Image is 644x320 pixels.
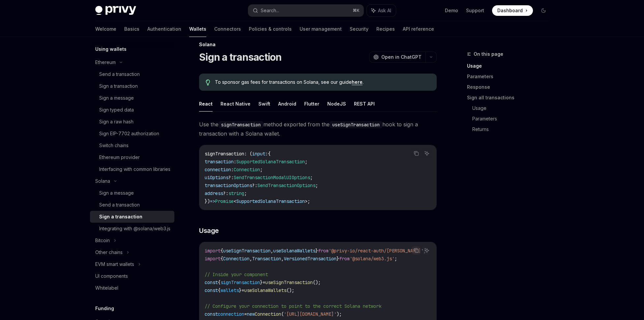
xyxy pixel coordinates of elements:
button: Search...⌘K [248,5,364,16]
span: : [265,151,268,157]
span: { [218,287,220,293]
span: '@solana/web3.js' [350,256,395,262]
div: Send a transaction [99,201,140,209]
img: dark logo [95,6,136,15]
button: Ask AI [423,246,431,255]
a: Recipes [376,21,395,37]
a: UI components [90,270,174,282]
button: Copy the contents from the code block [412,246,421,255]
div: Bitcoin [95,237,110,244]
span: import [205,248,220,254]
span: (); [286,287,294,293]
div: Solana [199,41,437,48]
div: Ethereum provider [99,153,140,161]
a: Interfacing with common libraries [90,163,174,175]
span: signTransaction [220,279,260,285]
a: Sign a transaction [90,80,174,92]
span: ; [244,190,247,196]
h5: Using wallets [95,45,127,53]
div: Switch chains [99,142,129,149]
div: Sign a transaction [99,213,142,221]
span: useSolanaWallets [244,287,286,293]
a: Whitelabel [90,282,174,294]
a: Ethereum provider [90,151,174,163]
div: Search... [261,7,279,15]
span: const [205,279,218,285]
span: VersionedTransaction [284,256,337,262]
a: Switch chains [90,140,174,151]
div: Integrating with @solana/web3.js [99,225,170,233]
span: address [205,190,223,196]
div: Send a transaction [99,70,140,78]
span: new [247,311,255,317]
span: ?: [223,190,228,196]
div: Whitelabel [95,284,118,292]
button: Copy the contents from the code block [412,149,421,158]
span: uiOptions [205,175,228,180]
span: import [205,256,220,262]
span: > [305,198,307,204]
span: }) [205,198,210,204]
span: ( [281,311,284,317]
div: UI components [95,272,128,280]
code: signTransaction [219,121,263,128]
span: ); [337,311,342,317]
span: input [252,151,265,157]
span: (); [313,279,321,285]
span: Promise [215,198,234,204]
button: Android [278,96,296,112]
span: SupportedSolanaTransaction [236,159,305,165]
span: connection [205,167,231,173]
a: Demo [445,7,458,14]
span: ; [310,175,313,180]
span: SendTransactionOptions [257,182,315,188]
a: Sign a message [90,187,174,199]
span: { [220,248,223,254]
span: Dashboard [497,7,523,14]
a: Basics [124,21,139,37]
span: ⌘ K [353,8,360,13]
code: useSignTransaction [330,121,382,128]
span: Ask AI [378,7,391,14]
span: { [218,279,220,285]
a: here [352,79,363,85]
span: { [268,151,271,157]
span: Connection [255,311,281,317]
h5: Funding [95,304,114,312]
span: const [205,287,218,293]
span: Use the method exported from the hook to sign a transaction with a Solana wallet. [199,120,437,138]
button: Ask AI [367,5,396,16]
span: Usage [199,226,219,235]
button: Ask AI [423,149,431,158]
span: Open in ChatGPT [381,54,422,60]
button: Swift [258,96,270,112]
a: Send a transaction [90,68,174,80]
button: React Native [220,96,250,112]
a: User management [300,21,342,37]
span: : [231,167,234,173]
div: Sign a raw hash [99,118,133,126]
span: Connection [223,256,249,262]
span: wallets [220,287,239,293]
a: Policies & controls [249,21,292,37]
a: Sign all transactions [467,92,554,103]
svg: Tip [206,80,210,85]
span: ?: [252,182,257,188]
span: SupportedSolanaTransaction [236,198,305,204]
a: Usage [472,103,554,113]
a: Support [466,7,484,14]
a: Returns [472,124,554,135]
div: Solana [95,177,110,185]
span: const [205,311,218,317]
span: On this page [474,50,503,58]
span: ; [307,198,310,204]
span: useSignTransaction [265,279,313,285]
a: Parameters [472,113,554,124]
span: '@privy-io/react-auth/[PERSON_NAME]' [329,248,424,254]
span: useSignTransaction [223,248,271,254]
span: ; [305,159,307,165]
span: Transaction [252,256,281,262]
a: Integrating with @solana/web3.js [90,223,174,235]
span: ; [315,182,318,188]
div: Other chains [95,248,123,256]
